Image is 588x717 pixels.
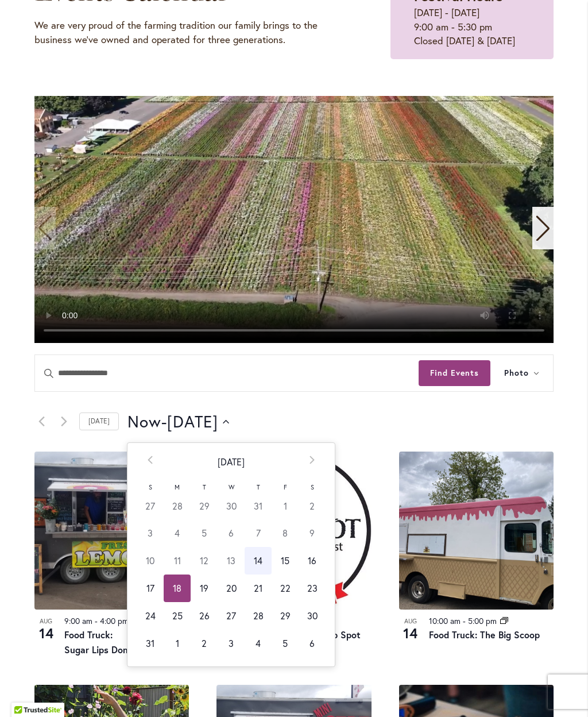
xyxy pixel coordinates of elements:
td: 2 [299,492,326,520]
a: Click to select today's date [79,413,119,430]
th: F [272,481,299,492]
iframe: Launch Accessibility Center [9,676,41,708]
td: 22 [272,575,299,602]
time: 10:00 am [429,615,461,626]
span: - [463,615,466,626]
td: 29 [272,602,299,630]
time: 5:00 pm [468,615,497,626]
span: - [161,410,167,433]
td: 6 [299,630,326,657]
th: [DATE] [164,443,299,481]
td: 29 [191,492,218,520]
td: 7 [245,519,272,547]
td: 27 [137,492,164,520]
td: 15 [272,547,299,575]
input: Enter Keyword. Search for events by Keyword. [35,355,419,391]
td: 6 [218,519,245,547]
span: Aug [34,616,57,626]
td: 10 [137,547,164,575]
td: 4 [245,630,272,657]
td: 4 [164,519,191,547]
td: 19 [191,575,218,602]
th: W [218,481,245,492]
td: 1 [164,630,191,657]
td: 21 [245,575,272,602]
td: 30 [299,602,326,630]
td: 20 [218,575,245,602]
td: 31 [137,630,164,657]
th: S [299,481,326,492]
td: 18 [164,575,191,602]
time: 4:00 pm [100,615,129,626]
swiper-slide: 1 / 11 [34,96,554,343]
td: 25 [164,602,191,630]
span: [DATE] [167,410,218,433]
td: 5 [272,630,299,657]
button: Click to toggle datepicker [127,410,229,433]
img: Food Truck: The Big Scoop [399,452,554,610]
span: - [95,615,98,626]
th: T [191,481,218,492]
td: 26 [191,602,218,630]
th: S [137,481,164,492]
a: Previous Events [34,415,48,429]
td: 23 [299,575,326,602]
span: Aug [399,616,422,626]
td: 13 [218,547,245,575]
span: 14 [34,623,57,643]
td: 1 [272,492,299,520]
td: 28 [164,492,191,520]
td: 9 [299,519,326,547]
img: Food Truck: Sugar Lips Apple Cider Donuts [34,452,189,610]
td: 3 [137,519,164,547]
td: 30 [218,492,245,520]
td: 27 [218,602,245,630]
p: [DATE] - [DATE] 9:00 am - 5:30 pm Closed [DATE] & [DATE] [414,6,530,48]
td: 17 [137,575,164,602]
button: Find Events [419,360,490,386]
td: 28 [245,602,272,630]
th: T [245,481,272,492]
td: 14 [245,547,272,575]
a: Food Truck: The Big Scoop [429,629,540,641]
th: M [164,481,191,492]
span: Now [127,410,161,433]
a: Food Truck: Sugar Lips Donuts [64,629,142,656]
td: 11 [164,547,191,575]
time: 9:00 am [64,615,92,626]
p: We are very proud of the farming tradition our family brings to the business we've owned and oper... [34,18,333,47]
span: 14 [399,623,422,643]
span: Photo [504,367,529,380]
button: Photo [490,355,553,391]
td: 12 [191,547,218,575]
a: Next Events [57,415,71,429]
td: 2 [191,630,218,657]
td: 16 [299,547,326,575]
td: 31 [245,492,272,520]
td: 3 [218,630,245,657]
td: 8 [272,519,299,547]
td: 24 [137,602,164,630]
td: 5 [191,519,218,547]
